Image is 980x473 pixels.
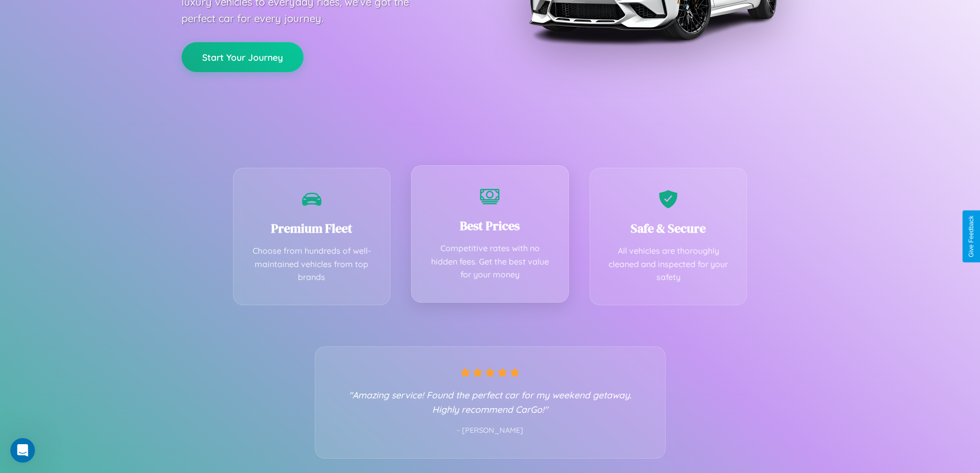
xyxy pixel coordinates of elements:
h3: Best Prices [427,217,553,234]
p: Choose from hundreds of well-maintained vehicles from top brands [249,244,375,284]
h3: Safe & Secure [605,220,732,237]
p: Competitive rates with no hidden fees. Get the best value for your money [427,242,553,282]
button: Start Your Journey [182,42,304,72]
p: All vehicles are thoroughly cleaned and inspected for your safety [605,244,732,284]
h3: Premium Fleet [249,220,375,237]
iframe: Intercom live chat [10,438,35,463]
p: "Amazing service! Found the perfect car for my weekend getaway. Highly recommend CarGo!" [336,388,645,416]
div: Give Feedback [968,216,975,257]
p: - [PERSON_NAME] [336,424,645,437]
